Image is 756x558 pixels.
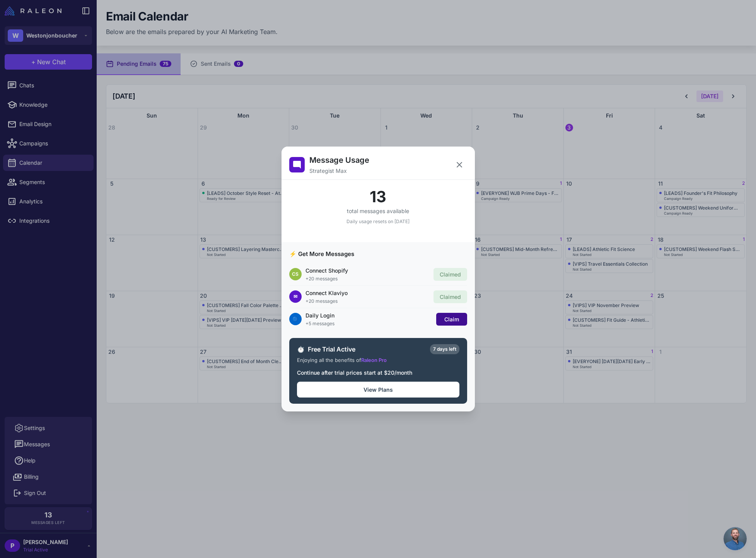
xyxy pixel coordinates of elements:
div: CS [289,268,302,280]
span: ⏱️ [297,345,305,354]
h3: ⚡ Get More Messages [289,250,467,259]
span: total messages available [347,208,409,214]
div: +20 messages [305,298,430,305]
div: ✉ [289,290,302,303]
h2: Message Usage [309,154,369,166]
span: Continue after trial prices start at $20/month [297,369,412,376]
button: Claimed [433,268,467,281]
div: Connect Klaviyo [305,289,430,297]
div: Open chat [724,527,747,550]
span: Raleon Pro [361,357,387,363]
div: +20 messages [305,275,430,282]
div: 7 days left [430,344,459,354]
div: Connect Shopify [305,266,430,275]
button: Claim [436,313,467,326]
p: Strategist Max [309,167,369,175]
div: +5 messages [305,320,432,327]
span: Claimed [440,271,461,278]
button: View Plans [297,382,459,398]
div: 🔵 [289,313,302,325]
span: Claimed [440,294,461,300]
span: Claim [444,316,459,323]
span: Daily usage resets on [DATE] [346,218,410,224]
span: Free Trial Active [308,345,427,354]
div: 13 [289,189,467,205]
div: Daily Login [305,311,432,319]
button: Claimed [433,290,467,303]
div: Enjoying all the benefits of [297,357,459,364]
